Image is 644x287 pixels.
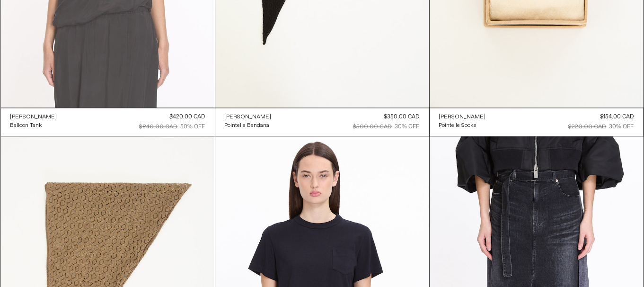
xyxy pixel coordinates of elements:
a: [PERSON_NAME] [225,113,272,121]
a: Balloon Tank [10,121,57,130]
div: $154.00 CAD [600,113,634,121]
div: $220.00 CAD [569,123,607,131]
div: $420.00 CAD [170,113,205,121]
div: 30% OFF [395,123,420,131]
div: Balloon Tank [10,122,42,130]
a: [PERSON_NAME] [10,113,57,121]
div: [PERSON_NAME] [10,113,57,121]
div: Pointelle Bandana [225,122,270,130]
div: Pointelle Socks [439,122,477,130]
div: [PERSON_NAME] [225,113,272,121]
a: Pointelle Bandana [225,121,272,130]
div: $840.00 CAD [140,123,178,131]
div: 50% OFF [181,123,205,131]
a: Pointelle Socks [439,121,486,130]
div: 30% OFF [609,123,634,131]
div: [PERSON_NAME] [439,113,486,121]
a: [PERSON_NAME] [439,113,486,121]
div: $500.00 CAD [353,123,392,131]
div: $350.00 CAD [384,113,420,121]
